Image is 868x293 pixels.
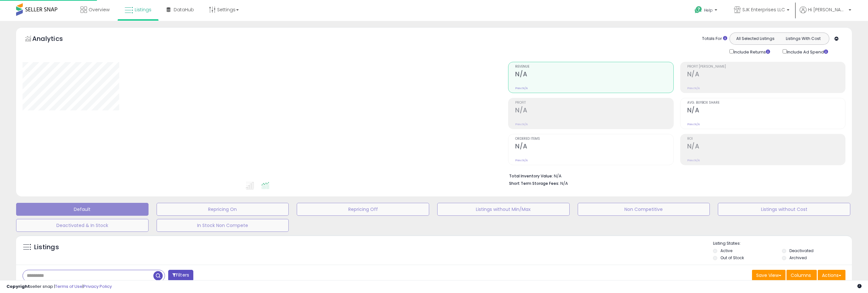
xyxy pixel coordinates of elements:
[742,6,785,13] span: SJK Enterprises LLC
[800,6,851,21] a: Hi [PERSON_NAME]
[509,181,559,186] b: Short Term Storage Fees:
[690,1,724,21] a: Help
[718,203,850,216] button: Listings without Cost
[6,284,112,290] div: seller snap | |
[16,219,149,232] button: Deactivated & In Stock
[89,6,110,13] span: Overview
[437,203,570,216] button: Listings without Min/Max
[687,143,845,151] h2: N/A
[779,34,827,43] button: Listings With Cost
[687,137,845,141] span: ROI
[560,180,568,186] span: N/A
[157,203,289,216] button: Repricing On
[174,6,194,13] span: DataHub
[687,107,845,115] h2: N/A
[157,219,289,232] button: In Stock Non Compete
[515,71,673,79] h2: N/A
[6,283,30,289] strong: Copyright
[687,101,845,105] span: Avg. Buybox Share
[509,172,841,179] li: N/A
[509,173,553,179] b: Total Inventory Value:
[515,137,673,141] span: Ordered Items
[515,101,673,105] span: Profit
[687,158,700,162] small: Prev: N/A
[515,86,528,90] small: Prev: N/A
[297,203,429,216] button: Repricing Off
[32,34,75,45] h5: Analytics
[687,65,845,69] span: Profit [PERSON_NAME]
[687,86,700,90] small: Prev: N/A
[515,158,528,162] small: Prev: N/A
[687,122,700,126] small: Prev: N/A
[731,34,779,43] button: All Selected Listings
[704,7,713,13] span: Help
[808,6,847,13] span: Hi [PERSON_NAME]
[515,122,528,126] small: Prev: N/A
[578,203,710,216] button: Non Competitive
[135,6,151,13] span: Listings
[515,107,673,115] h2: N/A
[687,71,845,79] h2: N/A
[778,48,838,55] div: Include Ad Spend
[702,36,727,42] div: Totals For
[694,6,702,14] i: Get Help
[515,143,673,151] h2: N/A
[725,48,778,55] div: Include Returns
[16,203,149,216] button: Default
[515,65,673,69] span: Revenue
